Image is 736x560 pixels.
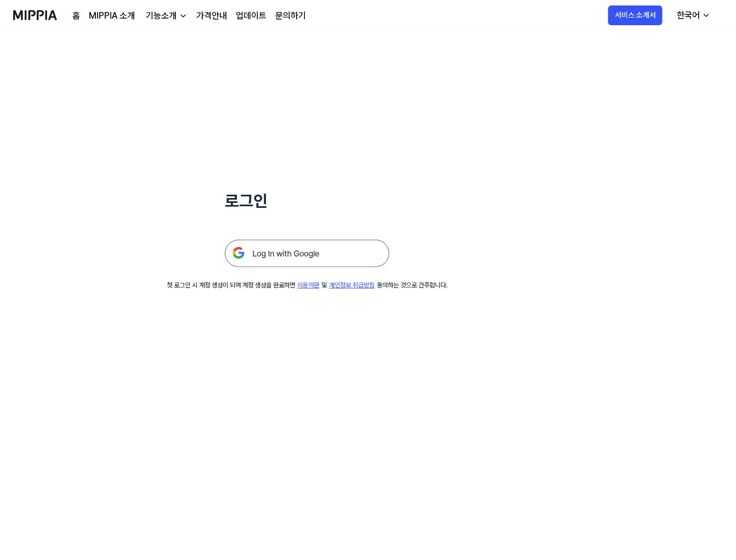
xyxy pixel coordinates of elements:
[225,240,389,267] img: 구글 로그인 버튼
[179,12,188,20] img: down
[329,281,375,289] a: 개인정보 취급방침
[668,4,717,26] button: 한국어
[225,189,389,213] h1: 로그인
[608,5,663,25] button: 서비스 소개서
[144,9,188,22] button: 기능소개
[675,9,702,22] div: 한국어
[297,281,319,289] a: 이용약관
[196,9,227,22] a: 가격안내
[275,9,306,22] a: 문의하기
[72,9,80,22] a: 홈
[236,9,267,22] a: 업데이트
[167,280,448,290] div: 첫 로그인 시 계정 생성이 되며 계정 생성을 완료하면 및 동의하는 것으로 간주합니다.
[89,9,135,22] a: MIPPIA 소개
[144,9,179,22] div: 기능소개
